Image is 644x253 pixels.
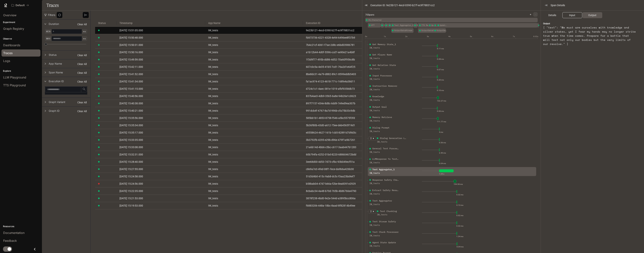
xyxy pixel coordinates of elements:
[369,192,399,196] div: IW_tests
[428,23,429,28] div: LLMResponse To Text_2
[119,43,202,47] a: [DATE] 15:50:31.000
[372,43,396,46] div: Get Memory State_1
[119,189,202,193] a: [DATE] 15:22:35.000
[45,29,51,34] span: MIN
[119,190,143,193] span: [DATE] 15:22:35.000
[77,109,87,113] span: Clear All
[208,109,300,113] a: IW_tests
[385,23,386,28] div: Player Output
[542,12,562,18] button: Details
[82,29,87,34] span: ms
[369,43,399,52] div: Get Memory State_1 IW_tests
[306,57,364,62] a: 1f3d9f77-495b-dd86-4d52-70a60f956c8b
[372,63,396,67] div: Get Relation State
[303,18,367,28] span: Execution ID
[456,225,463,228] div: 0.32 ms
[119,160,143,163] span: [DATE] 15:28:40.000
[372,74,392,78] div: Input Processor
[434,28,446,33] div: OutputDataStream
[306,123,364,127] a: 5b36f80b-43d0-a612-75ee-deb4565f19d1
[306,65,364,69] a: 607c0c5a-4e35-41b5-7cd1-76a2d1e64f25
[369,116,399,125] div: Memory Retrieve IW_tests
[77,62,87,66] span: Clear All
[418,28,419,33] div: OutputDataStream
[208,94,300,98] a: IW_tests
[49,100,88,104] span: Graph Variant
[119,109,143,112] span: [DATE] 15:40:21.000
[388,23,391,28] div: Memory Retrieve
[119,182,143,185] span: [DATE] 15:24:56.000
[368,19,538,22] span: IG_Character
[369,189,399,198] div: Extract Safety Result_1 IW_tests
[119,131,202,135] a: [DATE] 15:35:17.000
[44,101,46,103] span: right
[369,98,399,102] div: IW_tests
[10,1,31,9] button: All workspaces
[82,36,87,41] span: ms
[208,28,300,32] a: IW_tests
[551,3,565,7] span: Span Details
[208,123,300,127] a: IW_tests
[370,3,385,7] span: Execution ID:
[372,220,396,223] div: Text Stream Safety
[372,230,399,234] div: Text Chunk Processor
[372,168,395,171] div: Text Aggregator_1
[365,13,374,17] span: 70 Spans
[376,210,407,219] div: Text Chunking IW_tests
[57,12,62,18] button: sync
[95,18,116,28] span: Status
[384,35,386,37] text: 1s
[369,161,399,164] div: IW_tests
[119,57,202,62] a: [DATE] 15:49:59.000
[306,50,364,54] a: a1b12b44-4d0f-5596-ccd7-ee90e21a4b8f
[394,24,414,27] span: Text Aggregator_1
[119,28,202,32] a: [DATE] 15:51:05.000
[431,24,435,27] span: Update Emotion State
[437,47,444,50] div: 0.11 ms
[306,138,364,142] a: 3b3792fb-4295-e29b-d96e-479f1a9b7261
[119,160,202,164] a: [DATE] 15:28:40.000
[208,182,300,186] a: IW_tests
[537,23,539,28] div: Save Memory
[306,131,364,135] a: e0558624-4627-161b-1cb5-82891d7d9d3c
[49,62,88,65] span: App Name
[369,182,399,185] div: IW_tests
[372,53,392,57] div: Get Player Name
[386,3,435,7] span: 9e23b121-4ecd-0390-b27f-ec9f78831cc2
[418,23,437,28] div: Relation LLM
[16,4,25,7] p: Default
[388,24,390,27] span: Intent
[427,35,429,37] text: 3s
[205,18,303,28] span: App Name
[569,13,575,17] span: Input
[58,14,61,16] span: sync
[119,36,202,40] a: [DATE] 15:50:48.000
[373,137,374,139] span: caret-right
[208,131,300,135] a: IW_tests
[42,59,90,68] div: App Name
[306,116,364,120] a: 585bb1b1-4853-8758-f546-a5bc5575f3fd
[437,89,444,92] div: 0.10 ms
[306,174,364,178] a: 51d3d4b0-415c-9ab8-dc5c-f3aa23bd4ef7
[46,1,59,9] h1: Traces
[119,138,143,141] span: [DATE] 15:33:35.000
[454,183,463,186] div: 194.96 ms
[119,196,202,200] a: [DATE] 15:21:53.000
[83,88,86,91] span: search
[119,174,202,178] a: [DATE] 15:24:58.000
[306,196,364,200] a: 3878f238-4bd0-9e2e-544d-a3895bcc806a
[369,230,399,240] div: Text Chunk Processor IW_tests
[369,57,399,60] div: IW_tests
[208,101,300,105] a: IW_tests
[306,72,364,76] a: 8be8dc31-4a79-d882-89c1-8599eddb5403
[49,80,88,83] span: Execution ID
[44,110,46,112] span: right
[533,35,538,37] text: 8.02s
[369,147,399,156] div: General Text Processor IW_tests
[44,54,46,56] span: right
[456,204,463,207] div: 0.13 ms
[74,20,90,26] button: Clear All
[380,210,397,213] div: Text Chunking
[119,36,143,39] span: [DATE] 15:50:48.000
[77,100,87,104] span: Clear All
